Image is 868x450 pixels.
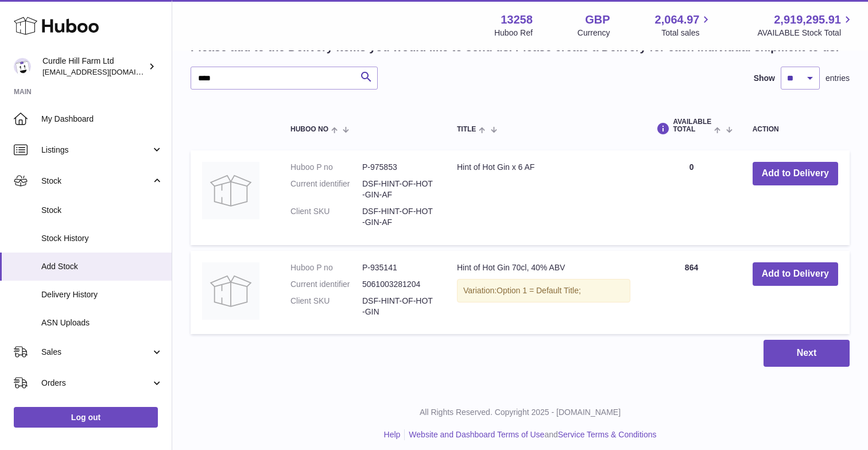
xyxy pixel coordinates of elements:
span: ASN Uploads [41,317,163,328]
span: 2,064.97 [655,12,700,28]
dd: DSF-HINT-OF-HOT-GIN [362,296,434,317]
button: Add to Delivery [753,262,838,286]
span: Stock [41,205,163,216]
td: 864 [642,251,741,335]
div: Action [753,126,838,133]
td: 0 [642,150,741,245]
a: 2,919,295.91 AVAILABLE Stock Total [757,12,854,38]
span: Add Stock [41,261,163,272]
img: Hint of Hot Gin 70cl, 40% ABV [202,262,259,320]
span: Total sales [661,28,712,38]
dt: Client SKU [290,296,362,317]
td: Hint of Hot Gin 70cl, 40% ABV [445,251,642,335]
div: Huboo Ref [494,28,533,38]
div: Variation: [457,279,630,302]
img: Hint of Hot Gin x 6 AF [202,162,259,219]
span: My Dashboard [41,114,163,125]
dt: Huboo P no [290,162,362,173]
div: Curdle Hill Farm Ltd [42,56,146,77]
div: Currency [578,28,610,38]
dt: Huboo P no [290,262,362,273]
span: Huboo no [290,126,328,133]
dt: Client SKU [290,206,362,228]
span: Orders [41,378,151,389]
strong: GBP [585,12,610,28]
dd: P-975853 [362,162,434,173]
span: Stock History [41,233,163,244]
img: will@diddlysquatfarmshop.com [14,58,31,75]
a: Log out [14,407,158,428]
dd: P-935141 [362,262,434,273]
span: [EMAIL_ADDRESS][DOMAIN_NAME] [42,67,169,76]
strong: 13258 [501,12,533,28]
button: Next [764,340,850,367]
dt: Current identifier [290,179,362,200]
p: All Rights Reserved. Copyright 2025 - [DOMAIN_NAME] [181,407,859,418]
td: Hint of Hot Gin x 6 AF [445,150,642,245]
button: Add to Delivery [753,162,838,185]
span: AVAILABLE Total [673,118,711,133]
span: 2,919,295.91 [774,12,841,28]
label: Show [754,73,775,84]
span: Delivery History [41,289,163,300]
span: Option 1 = Default Title; [497,286,581,295]
span: Title [457,126,476,133]
span: Sales [41,347,151,358]
a: 2,064.97 Total sales [655,12,713,38]
dd: DSF-HINT-OF-HOT-GIN-AF [362,179,434,200]
dd: 5061003281204 [362,279,434,290]
li: and [405,429,656,440]
dt: Current identifier [290,279,362,290]
dd: DSF-HINT-OF-HOT-GIN-AF [362,206,434,228]
a: Help [384,430,401,439]
a: Service Terms & Conditions [558,430,657,439]
a: Website and Dashboard Terms of Use [409,430,544,439]
span: entries [826,73,850,84]
span: Stock [41,176,151,187]
span: AVAILABLE Stock Total [757,28,854,38]
span: Listings [41,145,151,156]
